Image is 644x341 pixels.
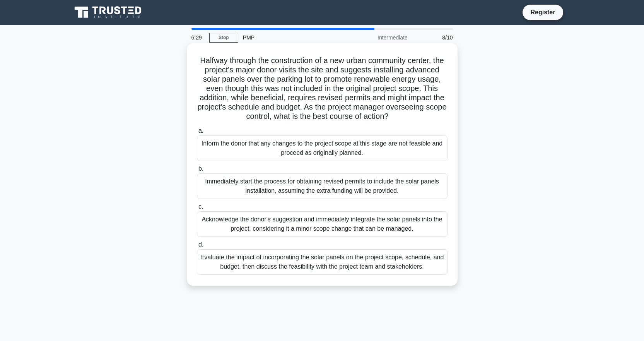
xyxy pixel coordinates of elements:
div: Inform the donor that any changes to the project scope at this stage are not feasible and proceed... [197,135,448,161]
span: c. [198,203,203,210]
a: Stop [209,33,238,43]
div: 6:29 [187,30,209,45]
div: Immediately start the process for obtaining revised permits to include the solar panels installat... [197,173,448,199]
div: Intermediate [345,30,412,45]
h5: Halfway through the construction of a new urban community center, the project's major donor visit... [196,56,448,122]
div: PMP [238,30,345,45]
div: Evaluate the impact of incorporating the solar panels on the project scope, schedule, and budget,... [197,249,448,275]
span: a. [198,127,203,134]
div: 8/10 [412,30,458,45]
div: Acknowledge the donor's suggestion and immediately integrate the solar panels into the project, c... [197,211,448,237]
span: d. [198,241,203,248]
span: b. [198,165,203,172]
a: Register [526,7,560,17]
